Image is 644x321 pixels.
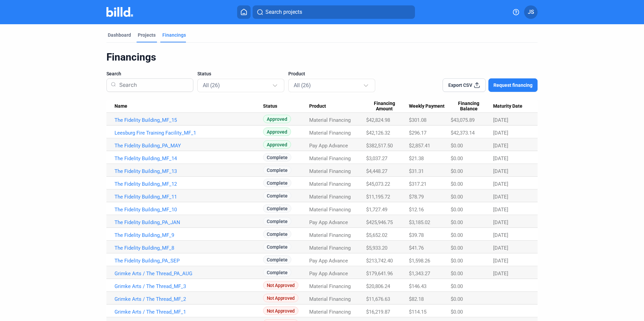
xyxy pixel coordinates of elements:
[409,232,424,238] span: $39.78
[493,271,508,277] span: [DATE]
[366,258,393,264] span: $213,742.40
[115,219,263,225] a: The Fidelity Building_PA_JAN
[106,7,133,17] img: Billd Company Logo
[409,207,424,213] span: $12.16
[493,258,508,264] span: [DATE]
[409,168,424,174] span: $31.31
[409,258,430,264] span: $1,598.26
[309,143,348,149] span: Pay App Advance
[366,101,409,112] div: Financing Amount
[448,82,472,88] span: Export CSV
[366,155,387,162] span: $3,037.27
[409,271,430,277] span: $1,343.27
[263,243,291,251] span: Complete
[115,117,263,123] a: The Fidelity Building_MF_15
[451,101,487,112] span: Financing Balance
[115,296,263,302] a: Grimke Arts / The Thread_MF_2
[493,130,508,136] span: [DATE]
[309,271,348,277] span: Pay App Advance
[451,207,463,213] span: $0.00
[366,309,390,315] span: $16,219.87
[409,296,424,302] span: $82.18
[115,207,263,213] a: The Fidelity Building_MF_10
[309,155,351,162] span: Material Financing
[309,232,351,238] span: Material Financing
[451,101,493,112] div: Financing Balance
[288,70,305,77] span: Product
[115,232,263,238] a: The Fidelity Building_MF_9
[115,155,263,162] a: The Fidelity Building_MF_14
[115,168,263,174] a: The Fidelity Building_MF_13
[451,130,475,136] span: $42,373.14
[253,5,415,19] button: Search projects
[263,103,277,109] span: Status
[366,283,390,289] span: $20,806.24
[493,194,508,200] span: [DATE]
[366,101,402,112] span: Financing Amount
[309,130,351,136] span: Material Financing
[309,207,351,213] span: Material Financing
[451,296,463,302] span: $0.00
[263,230,291,238] span: Complete
[493,219,508,225] span: [DATE]
[528,8,534,16] span: JS
[115,103,127,109] span: Name
[263,294,298,302] span: Not Approved
[115,130,263,136] a: Leesburg Fire Training Facility_MF_1
[493,82,533,88] span: Request financing
[115,181,263,187] a: The Fidelity Building_MF_12
[115,283,263,289] a: Grimke Arts / The Thread_MF_3
[366,219,393,225] span: $425,946.75
[366,245,387,251] span: $5,933.20
[115,143,263,149] a: The Fidelity Building_PA_MAY
[493,155,508,162] span: [DATE]
[366,117,390,123] span: $42,824.98
[263,268,291,277] span: Complete
[263,153,291,162] span: Complete
[409,245,424,251] span: $41.76
[493,103,522,109] span: Maturity Date
[493,207,508,213] span: [DATE]
[115,309,263,315] a: Grimke Arts / The Thread_MF_1
[309,117,351,123] span: Material Financing
[366,207,387,213] span: $1,727.49
[117,76,189,94] input: Search
[409,143,430,149] span: $2,857.41
[524,5,538,19] button: JS
[493,117,508,123] span: [DATE]
[309,283,351,289] span: Material Financing
[263,115,291,123] span: Approved
[263,307,298,315] span: Not Approved
[451,309,463,315] span: $0.00
[263,281,298,289] span: Not Approved
[493,143,508,149] span: [DATE]
[409,117,426,123] span: $301.08
[451,143,463,149] span: $0.00
[409,283,426,289] span: $146.43
[493,103,529,109] div: Maturity Date
[309,194,351,200] span: Material Financing
[451,181,463,187] span: $0.00
[409,219,430,225] span: $3,185.02
[263,179,291,187] span: Complete
[309,245,351,251] span: Material Financing
[138,32,156,38] div: Projects
[451,168,463,174] span: $0.00
[309,296,351,302] span: Material Financing
[309,181,351,187] span: Material Financing
[451,219,463,225] span: $0.00
[409,103,445,109] span: Weekly Payment
[409,309,426,315] span: $114.15
[409,130,426,136] span: $296.17
[309,219,348,225] span: Pay App Advance
[263,103,309,109] div: Status
[366,168,387,174] span: $4,448.27
[451,155,463,162] span: $0.00
[309,103,326,109] span: Product
[263,140,291,149] span: Approved
[263,191,291,200] span: Complete
[309,103,366,109] div: Product
[115,194,263,200] a: The Fidelity Building_MF_11
[451,245,463,251] span: $0.00
[409,181,426,187] span: $317.21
